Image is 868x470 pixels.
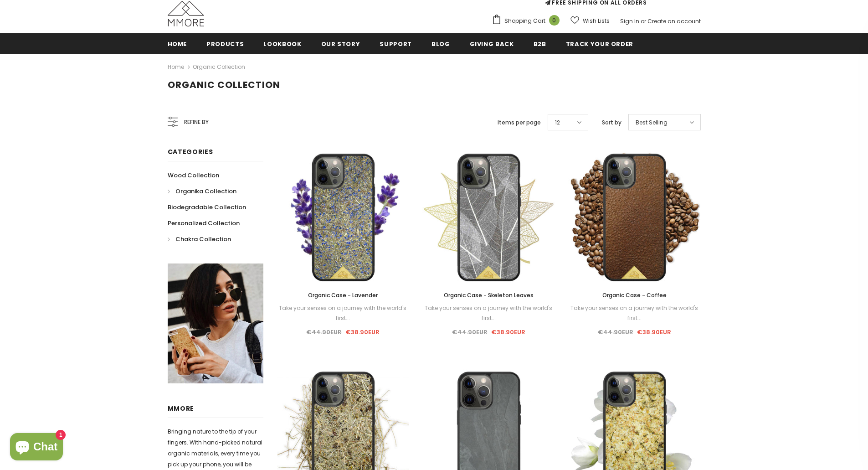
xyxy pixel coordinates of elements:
[263,33,301,54] a: Lookbook
[168,147,213,156] span: Categories
[598,328,633,336] span: €44.90EUR
[321,33,360,54] a: Our Story
[168,62,184,72] a: Home
[306,328,342,336] span: €44.90EUR
[345,328,380,336] span: €38.90EUR
[470,33,514,54] a: Giving back
[168,199,246,215] a: Biodegradable Collection
[168,215,240,231] a: Personalized Collection
[491,328,525,336] span: €38.90EUR
[168,203,246,212] span: Biodegradable Collection
[568,290,700,300] a: Organic Case - Coffee
[549,15,560,26] span: 0
[168,40,187,48] span: Home
[641,17,646,25] span: or
[175,187,236,196] span: Organika Collection
[470,40,514,48] span: Giving back
[168,404,195,413] span: MMORE
[193,63,245,71] a: Organic Collection
[602,291,667,299] span: Organic Case - Coffee
[647,17,701,25] a: Create an account
[452,328,488,336] span: €44.90EUR
[498,118,541,127] label: Items per page
[308,291,378,299] span: Organic Case - Lavender
[263,40,301,48] span: Lookbook
[636,118,668,127] span: Best Selling
[168,167,219,183] a: Wood Collection
[277,290,409,300] a: Organic Case - Lavender
[583,16,610,26] span: Wish Lists
[168,33,187,54] a: Home
[444,291,534,299] span: Organic Case - Skeleton Leaves
[184,117,209,127] span: Refine by
[168,78,280,91] span: Organic Collection
[566,33,633,54] a: Track your order
[321,40,360,48] span: Our Story
[492,14,564,28] a: Shopping Cart 0
[7,433,66,463] inbox-online-store-chat: Shopify online store chat
[206,40,244,48] span: Products
[431,40,450,48] span: Blog
[277,303,409,323] div: Take your senses on a journey with the world's first...
[566,40,633,48] span: Track your order
[175,235,231,243] span: Chakra Collection
[568,303,700,323] div: Take your senses on a journey with the world's first...
[534,33,546,54] a: B2B
[380,40,412,48] span: support
[620,17,639,25] a: Sign In
[504,16,545,26] span: Shopping Cart
[422,290,555,300] a: Organic Case - Skeleton Leaves
[431,33,450,54] a: Blog
[168,1,204,26] img: MMORE Cases
[534,40,546,48] span: B2B
[168,219,240,227] span: Personalized Collection
[555,118,560,127] span: 12
[168,231,231,247] a: Chakra Collection
[422,303,555,323] div: Take your senses on a journey with the world's first...
[206,33,244,54] a: Products
[602,118,621,127] label: Sort by
[168,183,236,199] a: Organika Collection
[637,328,671,336] span: €38.90EUR
[380,33,412,54] a: support
[168,171,219,180] span: Wood Collection
[570,13,610,29] a: Wish Lists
